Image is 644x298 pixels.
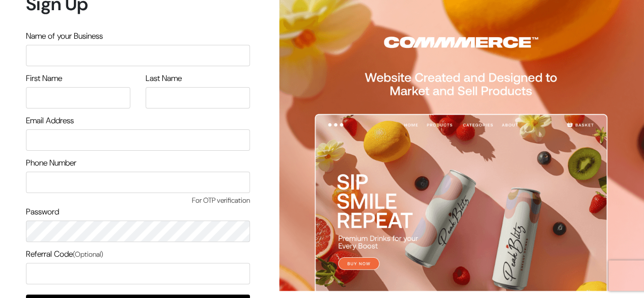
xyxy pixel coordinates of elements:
label: Password [26,206,59,218]
span: For OTP verification [26,195,250,206]
span: (Optional) [73,250,103,259]
label: First Name [26,72,62,85]
label: Last Name [146,72,182,85]
label: Referral Code [26,248,103,260]
label: Name of your Business [26,30,103,42]
label: Phone Number [26,157,76,169]
label: Email Address [26,115,74,127]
